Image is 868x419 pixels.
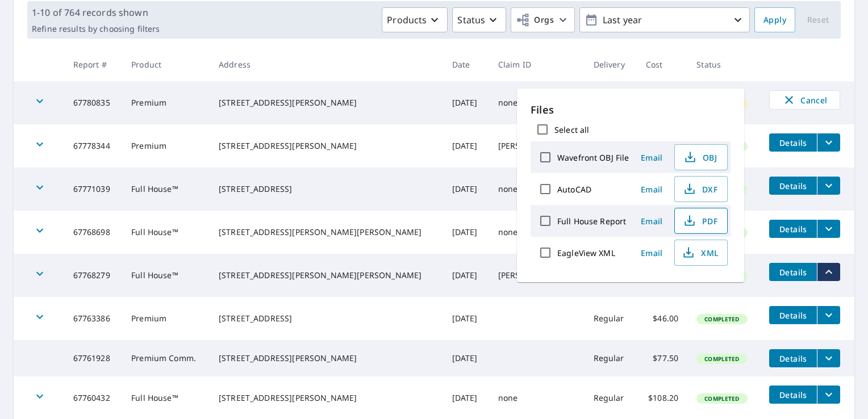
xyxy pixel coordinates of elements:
th: Cost [637,48,688,81]
button: detailsBtn-67768698 [769,220,817,238]
td: Full House™ [122,254,210,297]
button: detailsBtn-67771039 [769,177,817,195]
span: Completed [698,315,746,323]
td: [DATE] [443,297,489,340]
button: Email [633,212,670,230]
p: 1-10 of 764 records shown [32,6,160,19]
td: Premium [122,124,210,167]
span: Cancel [781,93,828,107]
span: Details [776,224,810,234]
td: 67780835 [64,81,123,124]
td: 67778344 [64,124,123,167]
button: filesDropdownBtn-67763386 [817,306,840,324]
td: $46.00 [637,297,688,340]
button: detailsBtn-67761928 [769,349,817,367]
td: - [637,81,688,124]
span: Details [776,137,810,148]
button: Status [452,7,506,32]
td: Regular [585,297,637,340]
button: filesDropdownBtn-67768698 [817,220,840,238]
div: [STREET_ADDRESS] [219,313,434,324]
td: Premium [122,81,210,124]
p: Status [457,13,485,27]
td: [DATE] [443,81,489,124]
button: XML [674,240,728,266]
button: Cancel [769,90,840,110]
span: OBJ [682,150,718,164]
td: 67768279 [64,254,123,297]
button: detailsBtn-67768279 [769,263,817,281]
span: Details [776,181,810,191]
span: Completed [698,355,746,363]
td: [DATE] [443,167,489,211]
button: Orgs [511,7,575,32]
span: DXF [682,182,718,196]
td: [DATE] [443,211,489,254]
label: EagleView XML [557,248,615,258]
td: Regular [585,81,637,124]
button: detailsBtn-67778344 [769,133,817,152]
p: Products [387,13,427,27]
td: [DATE] [443,340,489,376]
td: [DATE] [443,124,489,167]
span: Completed [698,395,746,403]
span: Email [638,248,665,258]
span: PDF [682,214,718,228]
div: [STREET_ADDRESS][PERSON_NAME][PERSON_NAME] [219,227,434,238]
button: Last year [579,7,750,32]
th: Report # [64,48,123,81]
button: filesDropdownBtn-67778344 [817,133,840,152]
span: XML [682,246,718,259]
td: 67761928 [64,340,123,376]
span: Email [638,152,665,163]
button: Products [382,7,448,32]
th: Product [122,48,210,81]
button: Email [633,181,670,198]
button: filesDropdownBtn-67768279 [817,263,840,281]
td: 67763386 [64,297,123,340]
p: Refine results by choosing filters [32,24,160,34]
td: none [489,81,585,124]
td: Regular [585,340,637,376]
p: Files [531,102,731,118]
th: Claim ID [489,48,585,81]
span: Details [776,267,810,278]
div: [STREET_ADDRESS][PERSON_NAME][PERSON_NAME] [219,270,434,281]
span: Email [638,216,665,227]
span: Details [776,310,810,321]
button: filesDropdownBtn-67761928 [817,349,840,367]
th: Status [687,48,760,81]
td: 67771039 [64,167,123,211]
label: Select all [554,124,589,135]
td: [DATE] [443,254,489,297]
button: filesDropdownBtn-67760432 [817,386,840,404]
td: Full House™ [122,211,210,254]
td: [PERSON_NAME] [489,124,585,167]
td: Premium [122,297,210,340]
span: Details [776,389,810,400]
td: $77.50 [637,340,688,376]
th: Date [443,48,489,81]
label: AutoCAD [557,184,591,195]
div: [STREET_ADDRESS][PERSON_NAME] [219,392,434,404]
div: [STREET_ADDRESS] [219,183,434,195]
th: Address [210,48,443,81]
button: DXF [674,176,728,202]
td: Full House™ [122,167,210,211]
button: PDF [674,208,728,234]
span: Apply [763,13,786,27]
span: Details [776,353,810,364]
button: detailsBtn-67763386 [769,306,817,324]
div: [STREET_ADDRESS][PERSON_NAME] [219,140,434,152]
button: detailsBtn-67760432 [769,386,817,404]
td: none [489,167,585,211]
label: Full House Report [557,216,626,227]
button: Email [633,149,670,166]
p: Last year [598,10,731,30]
div: [STREET_ADDRESS][PERSON_NAME] [219,353,434,364]
div: [STREET_ADDRESS][PERSON_NAME] [219,97,434,108]
td: 67768698 [64,211,123,254]
td: none [489,211,585,254]
td: Premium Comm. [122,340,210,376]
span: Email [638,184,665,195]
